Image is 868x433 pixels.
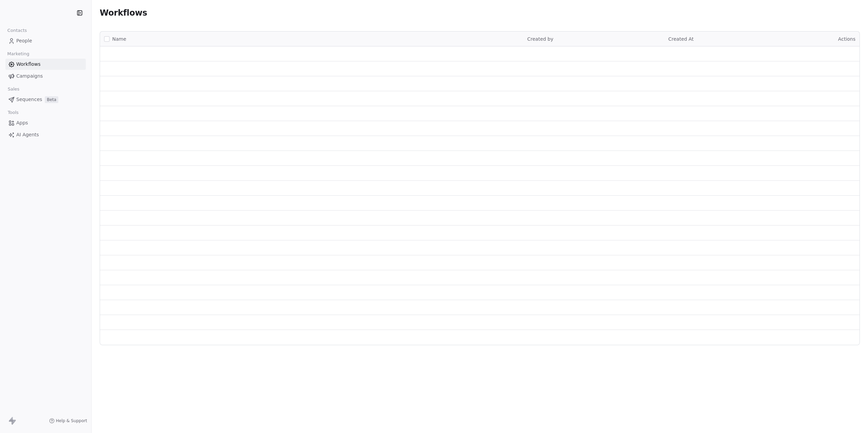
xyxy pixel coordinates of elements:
[5,107,21,118] span: Tools
[5,117,86,129] a: Apps
[527,36,553,42] span: Created by
[16,96,42,103] span: Sequences
[4,25,30,36] span: Contacts
[4,49,32,59] span: Marketing
[49,418,87,424] a: Help & Support
[16,61,41,68] span: Workflows
[45,96,58,103] span: Beta
[16,131,39,138] span: AI Agents
[5,59,86,70] a: Workflows
[668,36,694,42] span: Created At
[16,119,28,126] span: Apps
[56,418,87,424] span: Help & Support
[5,94,86,105] a: SequencesBeta
[5,129,86,140] a: AI Agents
[838,36,855,42] span: Actions
[5,71,86,82] a: Campaigns
[16,73,43,80] span: Campaigns
[112,36,126,43] span: Name
[5,84,22,94] span: Sales
[100,8,147,18] span: Workflows
[5,35,86,46] a: People
[16,37,32,44] span: People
